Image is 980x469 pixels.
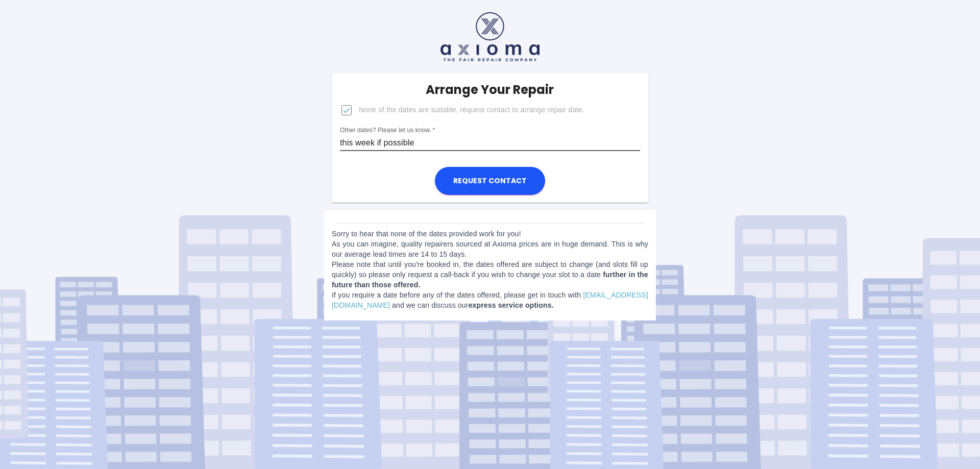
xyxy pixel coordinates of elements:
b: express service options. [469,301,554,309]
img: axioma [440,12,540,61]
b: further in the future than those offered. [332,270,648,289]
a: [EMAIL_ADDRESS][DOMAIN_NAME] [332,291,648,309]
label: Other dates? Please let us know. [340,126,435,135]
span: None of the dates are suitable, request contact to arrange repair date. [359,105,584,115]
p: Sorry to hear that none of the dates provided work for you! As you can imagine, quality repairers... [332,229,648,310]
h5: Arrange Your Repair [426,82,554,98]
button: Request contact [435,167,545,195]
